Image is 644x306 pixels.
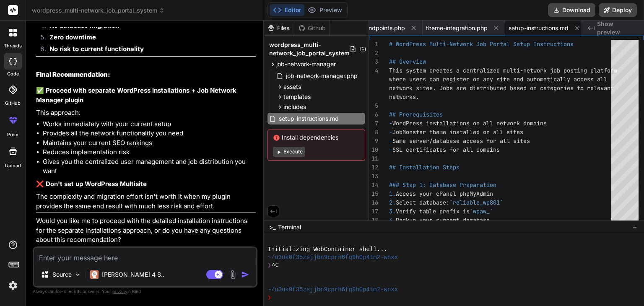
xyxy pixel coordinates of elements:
[389,128,392,136] span: -
[295,24,330,32] div: Github
[49,45,144,53] strong: No risk to current functionality
[52,270,72,279] p: Source
[389,146,392,153] span: -
[389,93,419,101] span: networks.
[369,49,378,57] div: 2
[43,129,256,138] li: Provides all the network functionality you need
[389,40,557,48] span: # WordPress Multi-Network Job Portal Setup Instruc
[36,86,238,104] strong: ✅ Proceed with separate WordPress installations + Job Network Manager plugin
[228,270,238,280] img: attachment
[369,154,378,163] div: 11
[392,128,523,136] span: JobMonster theme installed on all sites
[273,147,305,157] button: Execute
[112,289,127,294] span: privacy
[74,271,81,278] img: Pick Models
[389,181,496,189] span: ### Step 1: Database Preparation
[278,223,301,231] span: Terminal
[557,75,607,83] span: ally access all
[599,3,637,17] button: Deploy
[90,270,99,279] img: Claude 4 Sonnet
[633,223,637,231] span: −
[369,40,378,49] div: 1
[7,70,19,78] label: code
[354,24,405,32] span: api-endpoints.php
[426,24,488,32] span: theme-integration.php
[369,145,378,154] div: 10
[631,220,639,234] button: −
[369,207,378,216] div: 17
[36,216,256,245] p: Would you like me to proceed with the detailed installation instructions for the separate install...
[389,119,392,127] span: -
[389,75,557,83] span: where users can register on any site and automatic
[389,67,557,74] span: This system creates a centralized multi-network jo
[272,262,279,270] span: ^C
[285,71,358,81] span: job-network-manager.php
[49,21,119,29] strong: No database migration
[283,93,311,101] span: templates
[369,110,378,119] div: 6
[369,66,378,75] div: 4
[269,223,275,231] span: >_
[392,119,547,127] span: WordPress installations on all network domains
[241,270,249,279] img: icon
[7,131,18,138] label: prem
[102,270,164,279] p: [PERSON_NAME] 4 S..
[389,190,396,197] span: 1.
[267,286,398,294] span: ~/u3uk0f35zsjjbn9cprh6fq9h0p4tm2-wnxx
[369,198,378,207] div: 16
[369,119,378,128] div: 7
[4,42,22,49] label: threads
[396,207,470,215] span: Verify table prefix is
[269,41,350,57] span: wordpress_multi-network_job_portal_system
[392,146,500,153] span: SSL certificates for all domains
[304,4,345,16] button: Preview
[369,57,378,66] div: 3
[396,216,490,224] span: Backup your current database
[270,4,304,16] button: Editor
[396,199,449,206] span: Select database:
[49,33,96,41] strong: Zero downtime
[369,172,378,181] div: 13
[267,262,272,270] span: ❯
[43,119,256,129] li: Works immediately with your current setup
[557,84,614,92] span: ories to relevant
[389,207,396,215] span: 3.
[369,128,378,137] div: 8
[369,101,378,110] div: 5
[389,58,426,65] span: ## Overview
[389,137,392,145] span: -
[5,162,21,169] label: Upload
[392,137,530,145] span: Same server/database access for all sites
[389,111,443,118] span: ## Prerequisites
[369,137,378,145] div: 9
[36,180,147,188] strong: ❌ Don't set up WordPress Multisite
[389,216,396,224] span: 4.
[509,24,569,32] span: setup-instructions.md
[389,163,460,171] span: ## Installation Steps
[283,103,306,111] span: includes
[36,108,256,118] p: This approach:
[267,246,387,254] span: Initializing WebContainer shell...
[548,3,595,17] button: Download
[369,163,378,172] div: 12
[6,278,20,293] img: settings
[267,294,272,302] span: ❯
[32,6,165,15] span: wordpress_multi-network_job_portal_system
[597,20,637,36] span: Show preview
[36,70,110,78] strong: Final Recommendation:
[273,133,360,142] span: Install dependencies
[264,24,295,32] div: Files
[278,114,340,124] span: setup-instructions.md
[389,84,557,92] span: network sites. Jobs are distributed based on categ
[369,189,378,198] div: 15
[43,148,256,157] li: Reduces implementation risk
[389,199,396,206] span: 2.
[43,157,256,176] li: Gives you the centralized user management and job distribution you want
[449,199,503,206] span: `reliable_wp801`
[396,190,493,197] span: Access your cPanel phpMyAdmin
[369,181,378,189] div: 14
[43,138,256,148] li: Maintains your current SEO rankings
[283,83,301,91] span: assets
[276,60,336,68] span: job-network-manager
[36,192,256,211] p: The complexity and migration effort isn't worth it when my plugin provides the same end result wi...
